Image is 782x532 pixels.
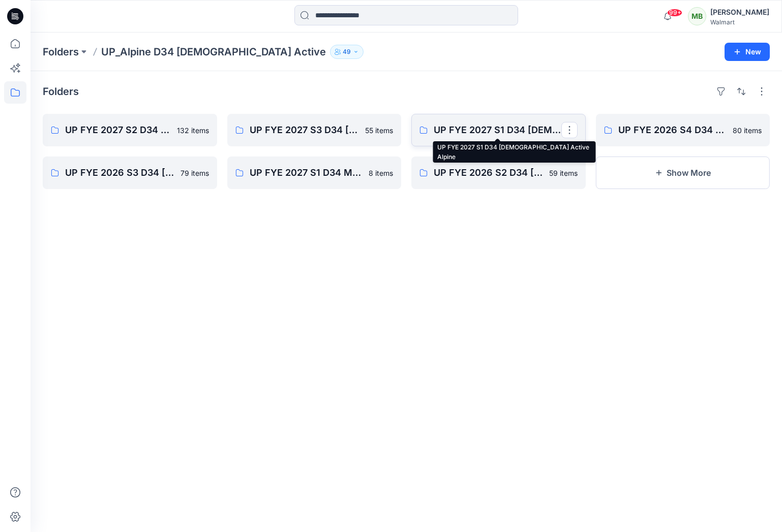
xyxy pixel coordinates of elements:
p: UP FYE 2027 S3 D34 [DEMOGRAPHIC_DATA] Active Alpine [250,123,359,137]
p: UP FYE 2027 S1 D34 Maternity Alpine [250,166,363,180]
h4: Folders [43,85,79,98]
p: UP FYE 2026 S3 D34 [DEMOGRAPHIC_DATA] Active Alpine [65,166,174,180]
p: UP FYE 2026 S4 D34 [DEMOGRAPHIC_DATA] Active Alpine [618,123,727,137]
p: 59 items [549,168,578,178]
div: [PERSON_NAME] [710,6,769,18]
div: Walmart [710,18,769,26]
span: 99+ [667,9,682,17]
button: 49 [330,45,364,59]
p: 132 items [177,125,209,136]
a: UP FYE 2026 S2 D34 [DEMOGRAPHIC_DATA] Active Alpine59 items [411,157,586,189]
a: UP FYE 2026 S3 D34 [DEMOGRAPHIC_DATA] Active Alpine79 items [43,157,217,189]
p: UP_Alpine D34 [DEMOGRAPHIC_DATA] Active [101,45,326,59]
p: 79 items [181,168,209,178]
a: UP FYE 2027 S2 D34 [DEMOGRAPHIC_DATA] Active Alpine132 items [43,114,217,146]
button: Show More [596,157,770,189]
a: UP FYE 2027 S1 D34 Maternity Alpine8 items [227,157,402,189]
a: UP FYE 2027 S3 D34 [DEMOGRAPHIC_DATA] Active Alpine55 items [227,114,402,146]
p: 80 items [733,125,762,136]
p: UP FYE 2027 S1 D34 [DEMOGRAPHIC_DATA] Active Alpine [434,123,561,137]
a: Folders [43,45,79,59]
a: UP FYE 2027 S1 D34 [DEMOGRAPHIC_DATA] Active Alpine [411,114,586,146]
p: 55 items [365,125,393,136]
a: UP FYE 2026 S4 D34 [DEMOGRAPHIC_DATA] Active Alpine80 items [596,114,770,146]
button: New [725,43,770,61]
p: 8 items [369,168,393,178]
p: UP FYE 2026 S2 D34 [DEMOGRAPHIC_DATA] Active Alpine [434,166,543,180]
p: 49 [343,46,351,57]
div: MB [688,7,706,25]
p: UP FYE 2027 S2 D34 [DEMOGRAPHIC_DATA] Active Alpine [65,123,171,137]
